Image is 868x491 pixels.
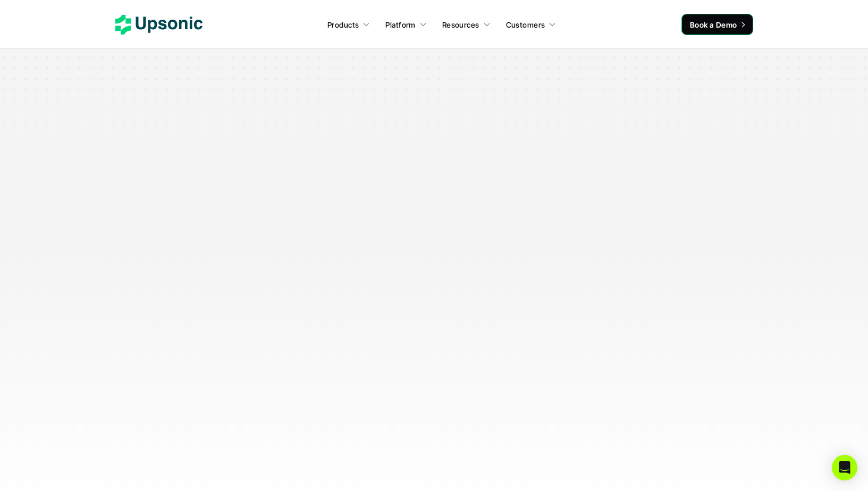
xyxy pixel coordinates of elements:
[442,19,479,30] p: Resources
[321,15,376,34] a: Products
[506,19,545,30] p: Customers
[690,20,737,29] span: Book a Demo
[385,19,415,30] p: Platform
[327,19,359,30] p: Products
[832,455,857,480] div: Open Intercom Messenger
